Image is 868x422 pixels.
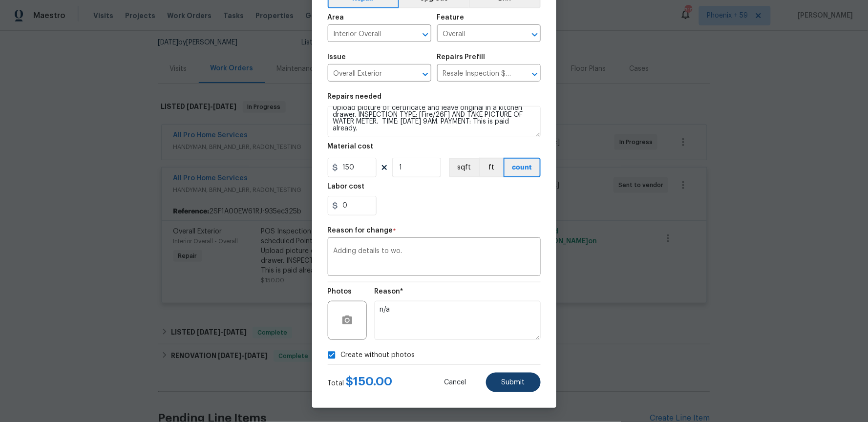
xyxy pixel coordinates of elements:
textarea: POS Inspection Attendance and Documentation: Attend scheduled Point of Sale (POS) inspection on-s... [328,106,541,137]
textarea: n/a [375,301,541,340]
button: Submit [486,373,541,392]
div: Total [328,377,393,388]
button: Open [419,28,432,42]
h5: Reason* [375,288,403,295]
textarea: Adding details to wo. [334,248,535,268]
h5: Photos [328,288,352,295]
span: $ 150.00 [346,376,393,387]
button: Open [419,67,432,81]
h5: Area [328,14,344,21]
h5: Feature [437,14,465,21]
button: ft [479,158,504,177]
button: Open [528,67,542,81]
button: Open [528,28,542,42]
button: count [504,158,541,177]
button: sqft [449,158,479,177]
h5: Repairs needed [328,93,382,100]
span: Create without photos [341,350,415,360]
h5: Repairs Prefill [437,54,486,61]
h5: Issue [328,54,346,61]
span: Cancel [445,379,466,386]
h5: Material cost [328,143,374,150]
span: Submit [502,379,525,386]
button: Cancel [429,373,482,392]
h5: Labor cost [328,183,365,190]
h5: Reason for change [328,227,393,234]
